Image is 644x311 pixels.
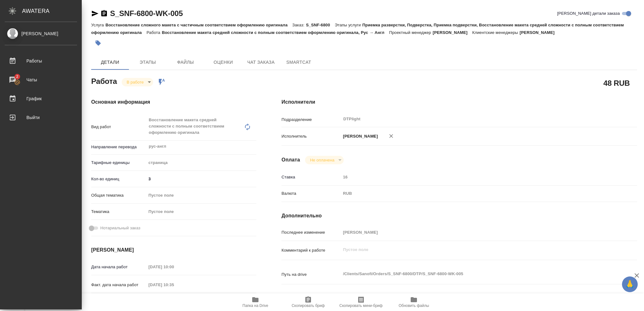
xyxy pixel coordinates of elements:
[291,303,325,308] span: Скопировать бриф
[110,9,183,18] a: S_SNF-6800-WK-005
[387,293,440,311] button: Обновить файлы
[229,293,282,311] button: Папка на Drive
[557,10,620,17] span: [PERSON_NAME] детали заказа
[147,30,162,35] p: Работа
[91,246,256,254] h4: [PERSON_NAME]
[91,124,146,130] p: Вид работ
[125,79,146,85] button: В работе
[306,23,335,27] p: S_SNF-6800
[5,30,77,37] div: [PERSON_NAME]
[5,94,77,103] div: График
[12,74,22,80] span: 2
[146,206,256,217] div: Пустое поле
[281,229,341,236] p: Последнее изменение
[399,303,429,308] span: Обновить файлы
[105,23,292,27] p: Восстановление сложного макета с частичным соответствием оформлению оригинала
[622,276,638,292] button: 🙏
[308,157,336,163] button: Не оплачена
[91,264,146,270] p: Дата начала работ
[91,75,117,86] h2: Работа
[146,157,256,168] div: страница
[146,262,201,271] input: Пустое поле
[91,10,99,17] button: Скопировать ссылку для ЯМессенджера
[91,144,146,150] p: Направление перевода
[384,129,398,143] button: Удалить исполнителя
[292,23,306,27] p: Заказ:
[341,188,608,199] div: RUB
[133,58,163,66] span: Этапы
[208,58,238,66] span: Оценки
[472,30,520,35] p: Клиентские менеджеры
[625,278,635,291] span: 🙏
[335,23,363,27] p: Этапы услуги
[91,192,146,199] p: Общая тематика
[91,160,146,166] p: Тарифные единицы
[170,58,201,66] span: Файлы
[91,23,105,27] p: Услуга
[146,280,201,289] input: Пустое поле
[281,190,341,197] p: Валюта
[146,190,256,201] div: Пустое поле
[281,133,341,139] p: Исполнитель
[5,113,77,122] div: Выйти
[281,247,341,254] p: Комментарий к работе
[100,10,108,17] button: Скопировать ссылку
[148,209,249,215] div: Пустое поле
[91,209,146,215] p: Тематика
[5,56,77,66] div: Работы
[339,303,382,308] span: Скопировать мини-бриф
[281,117,341,123] p: Подразделение
[603,78,630,88] h2: 48 RUB
[341,172,608,182] input: Пустое поле
[281,212,637,220] h4: Дополнительно
[91,36,105,50] button: Добавить тэг
[281,98,637,106] h4: Исполнители
[433,30,472,35] p: [PERSON_NAME]
[284,58,314,66] span: SmartCat
[91,282,146,288] p: Факт. дата начала работ
[246,58,276,66] span: Чат заказа
[281,156,300,164] h4: Оплата
[5,75,77,85] div: Чаты
[2,53,80,69] a: Работы
[122,78,153,86] div: В работе
[305,156,344,164] div: В работе
[91,98,256,106] h4: Основная информация
[2,72,80,88] a: 2Чаты
[281,271,341,278] p: Путь на drive
[2,110,80,125] a: Выйти
[520,30,559,35] p: [PERSON_NAME]
[341,269,608,279] textarea: /Clients/Sanofi/Orders/S_SNF-6800/DTP/S_SNF-6800-WK-005
[22,5,82,17] div: AWATERA
[282,293,335,311] button: Скопировать бриф
[162,30,389,35] p: Восстановление макета средней сложности с полным соответствием оформлению оригинала, Рус → Англ
[341,228,608,237] input: Пустое поле
[335,293,387,311] button: Скопировать мини-бриф
[341,133,378,139] p: [PERSON_NAME]
[2,91,80,106] a: График
[95,58,125,66] span: Детали
[91,176,146,182] p: Кол-во единиц
[389,30,432,35] p: Проектный менеджер
[100,225,140,231] span: Нотариальный заказ
[281,174,341,180] p: Ставка
[146,174,256,183] input: ✎ Введи что-нибудь
[148,192,249,199] div: Пустое поле
[242,303,268,308] span: Папка на Drive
